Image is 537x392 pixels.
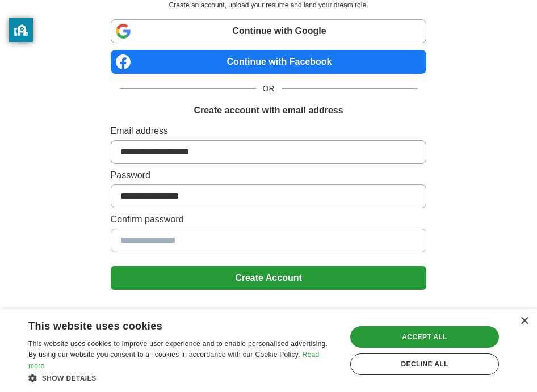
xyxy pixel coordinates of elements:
div: Decline all [350,353,499,375]
label: Email address [111,124,427,138]
button: privacy banner [9,18,33,42]
h1: Create account with email address [194,104,343,117]
span: This website uses cookies to improve user experience and to enable personalised advertising. By u... [28,340,328,359]
span: Show details [42,374,97,382]
label: Password [111,168,427,182]
span: Already registered? [227,308,309,320]
span: OR [256,83,282,95]
a: Continue with Google [111,19,427,43]
div: Close [520,317,528,326]
label: Confirm password [111,213,427,226]
div: Show details [28,372,337,383]
button: Create Account [111,266,427,290]
div: Accept all [350,326,499,348]
div: This website uses cookies [28,316,308,333]
a: Continue with Facebook [111,50,427,74]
